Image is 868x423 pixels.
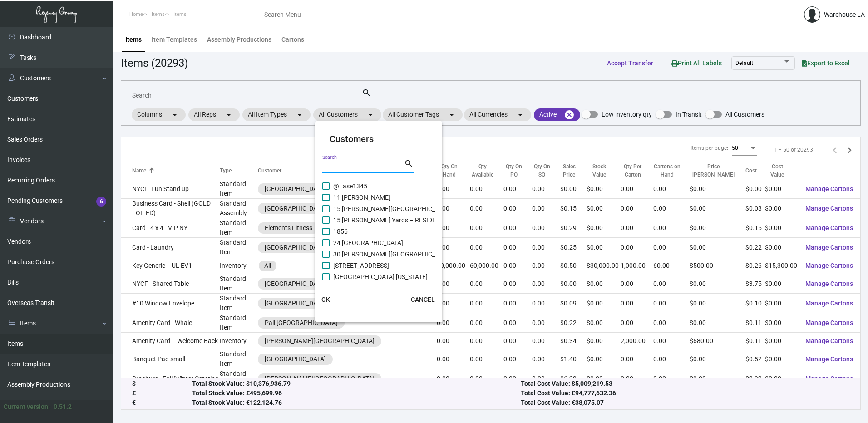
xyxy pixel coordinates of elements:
[333,226,348,237] span: 1856
[404,291,442,308] button: CANCEL
[333,203,495,214] span: 15 [PERSON_NAME][GEOGRAPHIC_DATA] – RESIDENCES
[333,237,403,248] span: 24 [GEOGRAPHIC_DATA]
[4,402,50,412] div: Current version:
[321,296,330,303] span: OK
[333,181,367,192] span: @Ease1345
[333,260,389,271] span: [STREET_ADDRESS]
[411,296,435,303] span: CANCEL
[404,158,414,169] mat-icon: search
[330,132,428,146] mat-card-title: Customers
[311,291,340,308] button: OK
[333,249,488,260] span: 30 [PERSON_NAME][GEOGRAPHIC_DATA] - Residences
[333,192,390,203] span: 11 [PERSON_NAME]
[333,271,428,282] span: [GEOGRAPHIC_DATA] [US_STATE]
[54,402,72,412] div: 0.51.2
[333,215,478,226] span: 15 [PERSON_NAME] Yards – RESIDENCES - Inactive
